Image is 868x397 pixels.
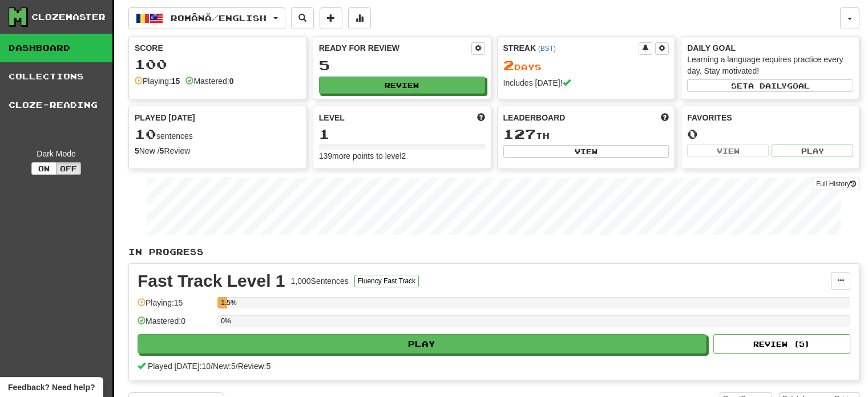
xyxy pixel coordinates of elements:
span: Leaderboard [503,112,566,123]
span: Level [319,112,345,123]
div: th [503,127,669,142]
span: Score more points to level up [477,112,485,123]
strong: 5 [160,146,164,155]
a: Full History [813,178,859,190]
div: 1.5% [221,297,227,308]
div: Playing: 15 [138,297,212,316]
div: 1,000 Sentences [291,275,349,287]
span: Review: 5 [238,362,271,371]
p: In Progress [128,246,859,258]
button: Review (5) [713,334,850,354]
div: Dark Mode [9,148,104,159]
button: Off [56,162,81,175]
strong: 0 [229,77,234,86]
div: 0 [687,127,853,141]
div: Ready for Review [319,42,471,54]
button: Fluency Fast Track [354,275,419,287]
div: Day s [503,58,669,73]
span: Played [DATE] [135,112,195,123]
div: New / Review [135,145,301,157]
div: Streak [503,42,639,54]
div: Fast Track Level 1 [138,272,285,290]
div: sentences [135,127,301,142]
div: Score [135,42,301,54]
button: More stats [348,7,371,29]
span: 10 [135,126,156,142]
strong: 5 [135,146,139,155]
span: New: 5 [213,362,236,371]
div: Playing: [135,75,180,87]
span: / [236,362,238,371]
span: / [211,362,213,371]
span: 127 [503,126,536,142]
button: View [503,145,669,158]
button: Play [138,334,706,354]
button: Review [319,77,485,94]
button: Play [772,145,853,157]
div: 139 more points to level 2 [319,150,485,162]
button: Search sentences [291,7,314,29]
div: Favorites [687,112,853,123]
span: a daily [748,82,787,90]
button: Română/English [128,7,285,29]
button: Add sentence to collection [320,7,342,29]
div: Mastered: 0 [138,315,212,334]
span: 2 [503,57,514,73]
div: Daily Goal [687,42,853,54]
div: Mastered: [185,75,233,87]
span: Played [DATE]: 10 [148,362,211,371]
div: 100 [135,57,301,71]
button: On [31,162,56,175]
strong: 15 [171,77,180,86]
div: Includes [DATE]! [503,77,669,89]
div: Clozemaster [31,11,106,23]
span: This week in points, UTC [661,112,669,123]
a: (BST) [538,45,556,53]
button: Seta dailygoal [687,79,853,92]
span: Open feedback widget [8,382,95,393]
div: Learning a language requires practice every day. Stay motivated! [687,54,853,77]
span: Română / English [171,13,267,23]
div: 5 [319,58,485,73]
div: 1 [319,127,485,141]
button: View [687,145,769,157]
